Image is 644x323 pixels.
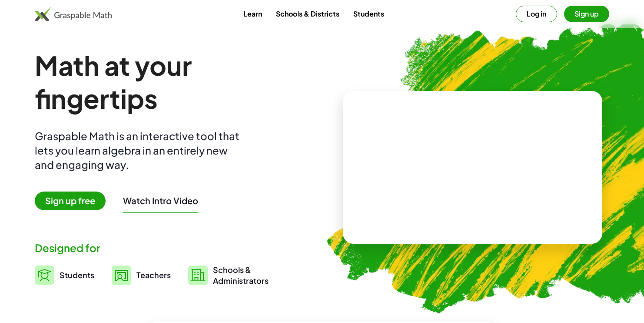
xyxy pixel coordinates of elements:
[35,264,94,286] a: Students
[112,266,131,285] img: svg%3e
[188,266,208,285] img: svg%3e
[35,49,308,115] h1: Math at your fingertips
[112,264,171,286] a: Teachers
[35,192,106,210] span: Sign up free
[136,270,171,280] span: Teachers
[346,6,391,22] a: Students
[408,135,538,200] video: What is this? This is dynamic math notation. Dynamic math notation plays a central role in how Gr...
[35,241,308,255] div: Designed for
[35,129,243,172] div: Graspable Math is an interactive tool that lets you learn algebra in an entirely new and engaging...
[236,6,269,22] a: Learn
[35,266,54,285] img: svg%3e
[269,6,346,22] a: Schools & Districts
[60,270,94,280] span: Students
[516,6,557,22] button: Log in
[564,6,609,22] button: Sign up
[188,264,269,286] a: Schools &Administrators
[213,264,269,286] span: Schools & Administrators
[123,195,198,206] button: Watch Intro Video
